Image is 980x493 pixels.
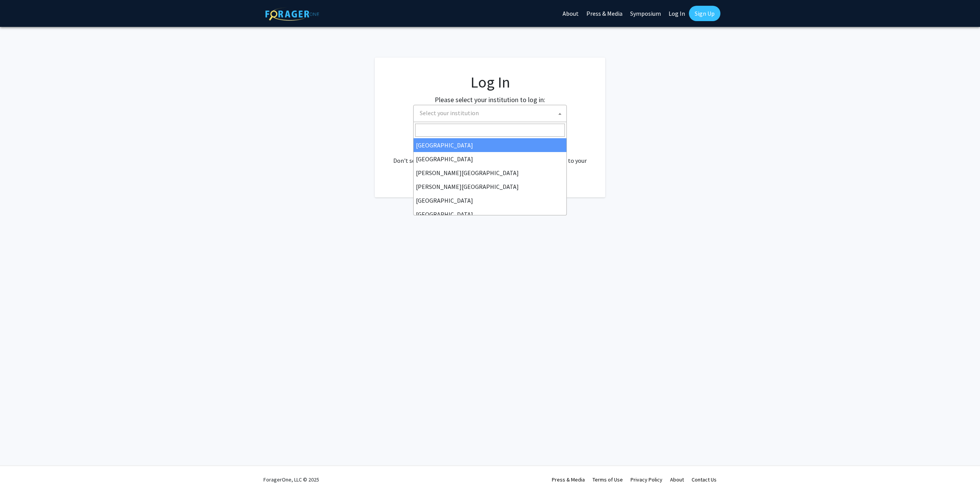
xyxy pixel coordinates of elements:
a: About [670,476,684,483]
h1: Log In [390,73,590,91]
span: Select your institution [413,105,567,122]
a: Contact Us [692,476,717,483]
a: Terms of Use [593,476,623,483]
a: Privacy Policy [631,476,662,483]
img: ForagerOne Logo [265,7,319,21]
li: [GEOGRAPHIC_DATA] [414,152,566,166]
div: No account? . Don't see your institution? about bringing ForagerOne to your institution. [390,137,590,174]
span: Select your institution [417,105,566,121]
a: Sign Up [689,6,720,21]
li: [GEOGRAPHIC_DATA] [414,138,566,152]
iframe: Chat [6,458,33,487]
li: [PERSON_NAME][GEOGRAPHIC_DATA] [414,180,566,194]
input: Search [415,124,565,137]
a: Press & Media [552,476,585,483]
li: [GEOGRAPHIC_DATA] [414,207,566,221]
li: [GEOGRAPHIC_DATA] [414,194,566,207]
span: Select your institution [420,109,479,117]
div: ForagerOne, LLC © 2025 [263,466,319,493]
li: [PERSON_NAME][GEOGRAPHIC_DATA] [414,166,566,180]
label: Please select your institution to log in: [435,94,545,105]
